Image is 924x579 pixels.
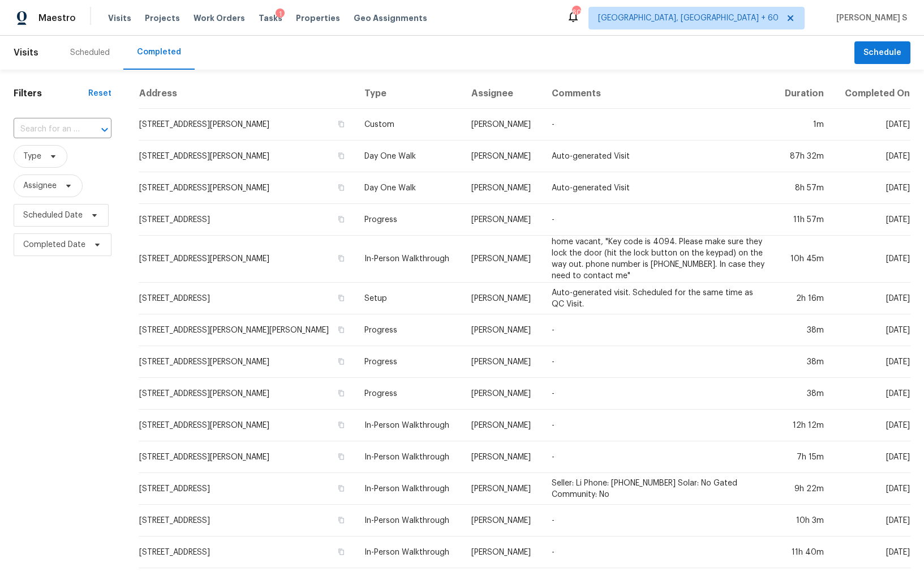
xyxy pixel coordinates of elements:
[543,473,774,505] td: Seller: Li Phone: [PHONE_NUMBER] Solar: No Gated Community: No
[774,109,833,141] td: 1m
[139,346,355,378] td: [STREET_ADDRESS][PERSON_NAME]
[139,109,355,141] td: [STREET_ADDRESS][PERSON_NAME]
[572,7,580,18] div: 603
[833,410,910,441] td: [DATE]
[70,47,110,58] div: Scheduled
[355,314,462,346] td: Progress
[774,473,833,505] td: 9h 22m
[139,79,355,109] th: Address
[774,378,833,410] td: 38m
[139,283,355,314] td: [STREET_ADDRESS]
[543,410,774,441] td: -
[462,109,543,141] td: [PERSON_NAME]
[336,452,346,462] button: Copy Address
[296,12,340,24] span: Properties
[462,283,543,314] td: [PERSON_NAME]
[23,151,41,162] span: Type
[139,441,355,473] td: [STREET_ADDRESS][PERSON_NAME]
[336,151,346,161] button: Copy Address
[462,141,543,172] td: [PERSON_NAME]
[543,378,774,410] td: -
[462,410,543,441] td: [PERSON_NAME]
[139,473,355,505] td: [STREET_ADDRESS]
[336,253,346,263] button: Copy Address
[774,537,833,568] td: 11h 40m
[336,119,346,129] button: Copy Address
[355,378,462,410] td: Progress
[139,314,355,346] td: [STREET_ADDRESS][PERSON_NAME][PERSON_NAME]
[774,236,833,283] td: 10h 45m
[543,505,774,537] td: -
[543,346,774,378] td: -
[355,505,462,537] td: In-Person Walkthrough
[139,141,355,172] td: [STREET_ADDRESS][PERSON_NAME]
[774,283,833,314] td: 2h 16m
[543,314,774,346] td: -
[462,441,543,473] td: [PERSON_NAME]
[462,473,543,505] td: [PERSON_NAME]
[543,441,774,473] td: -
[259,14,282,22] span: Tasks
[462,346,543,378] td: [PERSON_NAME]
[336,356,346,367] button: Copy Address
[145,12,180,24] span: Projects
[23,239,85,250] span: Completed Date
[336,325,346,335] button: Copy Address
[336,420,346,430] button: Copy Address
[462,236,543,283] td: [PERSON_NAME]
[543,79,774,109] th: Comments
[462,79,543,109] th: Assignee
[355,283,462,314] td: Setup
[462,505,543,537] td: [PERSON_NAME]
[543,537,774,568] td: -
[543,283,774,314] td: Auto-generated visit. Scheduled for the same time as QC Visit.
[355,236,462,283] td: In-Person Walkthrough
[854,41,910,65] button: Schedule
[774,441,833,473] td: 7h 15m
[462,204,543,236] td: [PERSON_NAME]
[543,204,774,236] td: -
[355,79,462,109] th: Type
[108,12,131,24] span: Visits
[833,537,910,568] td: [DATE]
[833,172,910,204] td: [DATE]
[863,46,901,60] span: Schedule
[137,46,181,58] div: Completed
[88,88,111,99] div: Reset
[355,141,462,172] td: Day One Walk
[833,204,910,236] td: [DATE]
[833,441,910,473] td: [DATE]
[14,40,38,65] span: Visits
[355,441,462,473] td: In-Person Walkthrough
[355,537,462,568] td: In-Person Walkthrough
[23,210,83,221] span: Scheduled Date
[774,172,833,204] td: 8h 57m
[774,346,833,378] td: 38m
[774,505,833,537] td: 10h 3m
[355,172,462,204] td: Day One Walk
[543,172,774,204] td: Auto-generated Visit
[139,505,355,537] td: [STREET_ADDRESS]
[598,12,779,24] span: [GEOGRAPHIC_DATA], [GEOGRAPHIC_DATA] + 60
[276,8,285,20] div: 1
[355,410,462,441] td: In-Person Walkthrough
[336,182,346,193] button: Copy Address
[355,204,462,236] td: Progress
[336,214,346,224] button: Copy Address
[543,141,774,172] td: Auto-generated Visit
[194,12,245,24] span: Work Orders
[14,88,88,99] h1: Filters
[833,236,910,283] td: [DATE]
[336,483,346,493] button: Copy Address
[833,346,910,378] td: [DATE]
[833,79,910,109] th: Completed On
[462,172,543,204] td: [PERSON_NAME]
[355,109,462,141] td: Custom
[139,410,355,441] td: [STREET_ADDRESS][PERSON_NAME]
[139,172,355,204] td: [STREET_ADDRESS][PERSON_NAME]
[139,204,355,236] td: [STREET_ADDRESS]
[354,12,427,24] span: Geo Assignments
[833,314,910,346] td: [DATE]
[355,473,462,505] td: In-Person Walkthrough
[833,141,910,172] td: [DATE]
